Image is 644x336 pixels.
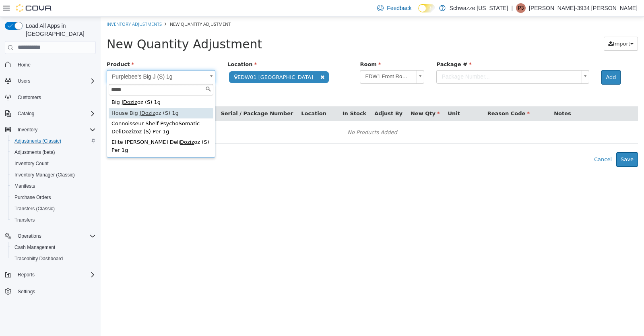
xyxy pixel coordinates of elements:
[11,147,96,157] span: Adjustments (beta)
[450,3,508,13] p: Schwazze [US_STATE]
[8,91,113,102] div: House Big J oz (S) 1g
[14,60,96,70] span: Home
[8,102,113,120] div: Connoisseur Shelf PsychoSomatic Deli oz (S) Per 1g
[11,193,96,202] span: Purchase Orders
[5,56,96,318] nav: Complex example
[11,204,58,214] a: Transfers (Classic)
[14,109,96,118] span: Catalog
[2,75,99,87] button: Users
[18,233,41,239] span: Operations
[16,4,52,12] img: Cova
[11,215,38,225] a: Transfers
[8,135,99,147] button: Adjustments (Classic)
[11,170,96,180] span: Inventory Manager (Classic)
[23,22,96,38] span: Load All Apps in [GEOGRAPHIC_DATA]
[18,288,35,295] span: Settings
[8,253,99,264] button: Traceabilty Dashboard
[8,158,99,169] button: Inventory Count
[14,60,34,70] a: Home
[14,205,55,212] span: Transfers (Classic)
[11,215,96,225] span: Transfers
[516,3,526,13] div: Phoebe-3934 Yazzie
[2,59,99,71] button: Home
[21,112,35,118] span: Doziz
[8,120,113,139] div: Elite [PERSON_NAME] Deli oz (S) Per 1g
[18,110,34,117] span: Catalog
[14,287,38,297] a: Settings
[14,231,45,241] button: Operations
[11,243,96,252] span: Cash Management
[14,244,55,251] span: Cash Management
[18,62,31,68] span: Home
[11,159,52,168] a: Inventory Count
[14,76,33,86] button: Users
[11,147,58,157] a: Adjustments (beta)
[11,243,58,252] a: Cash Management
[14,270,96,280] span: Reports
[11,170,78,180] a: Inventory Manager (Classic)
[8,180,99,192] button: Manifests
[511,3,513,13] p: |
[418,12,419,13] span: Dark Mode
[14,183,35,189] span: Manifests
[8,80,113,91] div: Big J oz (S) 1g
[11,254,66,263] a: Traceabilty Dashboard
[2,91,99,103] button: Customers
[2,269,99,280] button: Reports
[11,136,96,146] span: Adjustments (Classic)
[14,93,44,102] a: Customers
[14,255,63,262] span: Traceabilty Dashboard
[14,270,38,280] button: Reports
[14,231,96,241] span: Operations
[18,127,37,133] span: Inventory
[18,78,30,84] span: Users
[14,149,55,156] span: Adjustments (beta)
[11,181,96,191] span: Manifests
[418,4,435,12] input: Dark Mode
[529,3,638,13] p: [PERSON_NAME]-3934 [PERSON_NAME]
[14,286,96,296] span: Settings
[23,82,37,88] span: Doziz
[8,242,99,253] button: Cash Management
[11,181,38,191] a: Manifests
[18,272,35,278] span: Reports
[8,169,99,180] button: Inventory Manager (Classic)
[14,109,37,118] button: Catalog
[11,193,54,202] a: Purchase Orders
[518,3,524,13] span: P3
[14,172,75,178] span: Inventory Manager (Classic)
[8,214,99,226] button: Transfers
[14,217,35,223] span: Transfers
[14,125,41,135] button: Inventory
[387,4,411,12] span: Feedback
[18,94,41,101] span: Customers
[8,192,99,203] button: Purchase Orders
[41,93,55,99] span: Doziz
[11,204,96,214] span: Transfers (Classic)
[14,76,96,86] span: Users
[14,125,96,135] span: Inventory
[2,230,99,242] button: Operations
[2,108,99,119] button: Catalog
[79,122,93,128] span: Doziz
[8,147,99,158] button: Adjustments (beta)
[14,138,61,144] span: Adjustments (Classic)
[11,159,96,168] span: Inventory Count
[11,254,96,263] span: Traceabilty Dashboard
[2,124,99,135] button: Inventory
[2,285,99,297] button: Settings
[11,136,64,146] a: Adjustments (Classic)
[14,160,49,167] span: Inventory Count
[14,92,96,102] span: Customers
[8,203,99,214] button: Transfers (Classic)
[14,194,51,201] span: Purchase Orders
